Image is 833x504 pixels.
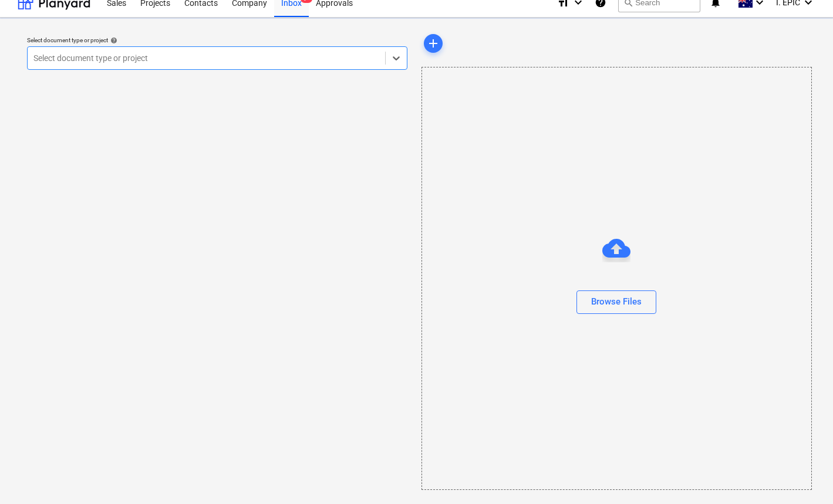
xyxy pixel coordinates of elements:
div: Select document type or project [27,36,407,44]
div: Browse Files [421,67,812,490]
div: Browse Files [591,294,642,309]
span: help [108,37,117,44]
button: Browse Files [576,290,656,314]
span: add [426,36,440,50]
